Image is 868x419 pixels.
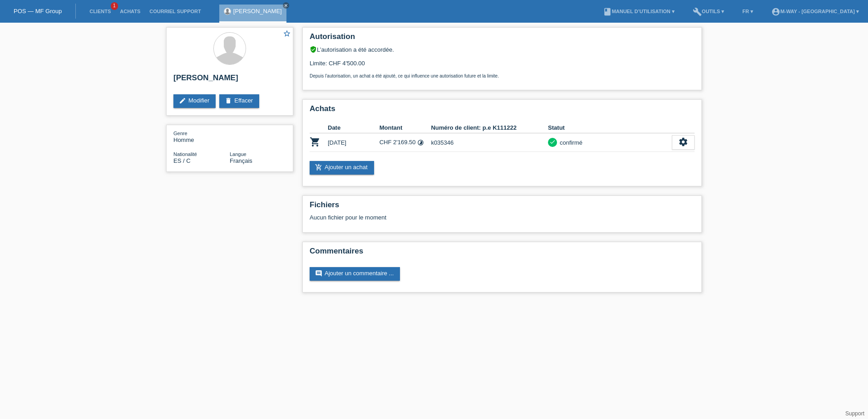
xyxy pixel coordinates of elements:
[225,97,232,104] i: delete
[603,7,612,16] i: book
[173,73,286,87] h2: [PERSON_NAME]
[233,8,282,15] a: [PERSON_NAME]
[310,46,317,53] i: verified_user
[678,137,688,147] i: settings
[310,32,695,46] h2: Autorisation
[310,214,587,221] div: Aucun fichier pour le moment
[738,9,758,14] a: FR ▾
[310,161,374,175] a: add_shopping_cartAjouter un achat
[688,9,729,14] a: buildOutils ▾
[173,157,191,164] span: Espagne / C / 01.07.2020
[115,9,145,14] a: Achats
[771,7,780,16] i: account_circle
[179,97,186,104] i: edit
[310,136,321,147] i: POSP00028275
[310,104,695,118] h2: Achats
[549,139,556,145] i: check
[173,94,216,108] a: editModifier
[283,2,289,9] a: close
[310,73,695,78] p: Depuis l’autorisation, un achat a été ajouté, ce qui influence une autorisation future et la limite.
[111,2,118,10] span: 1
[310,267,400,281] a: commentAjouter un commentaire ...
[283,29,291,39] a: star_border
[417,139,424,146] i: Taux fixes (24 versements)
[328,133,380,152] td: [DATE]
[693,7,702,16] i: build
[431,133,548,152] td: k035346
[85,9,115,14] a: Clients
[310,46,695,53] div: L’autorisation a été accordée.
[230,151,247,157] span: Langue
[328,122,380,133] th: Date
[315,164,322,171] i: add_shopping_cart
[173,151,197,157] span: Nationalité
[557,138,582,147] div: confirmé
[230,157,252,164] span: Français
[548,122,672,133] th: Statut
[219,94,259,108] a: deleteEffacer
[315,270,322,277] i: comment
[283,29,291,38] i: star_border
[310,53,695,78] div: Limite: CHF 4'500.00
[380,122,431,133] th: Montant
[310,247,695,260] h2: Commentaires
[14,8,62,15] a: POS — MF Group
[380,133,431,152] td: CHF 2'169.50
[310,200,695,214] h2: Fichiers
[173,130,230,143] div: Homme
[845,410,864,417] a: Support
[173,131,187,136] span: Genre
[145,9,205,14] a: Courriel Support
[431,122,548,133] th: Numéro de client: p.e K111222
[767,9,863,14] a: account_circlem-way - [GEOGRAPHIC_DATA] ▾
[598,9,679,14] a: bookManuel d’utilisation ▾
[284,3,288,8] i: close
